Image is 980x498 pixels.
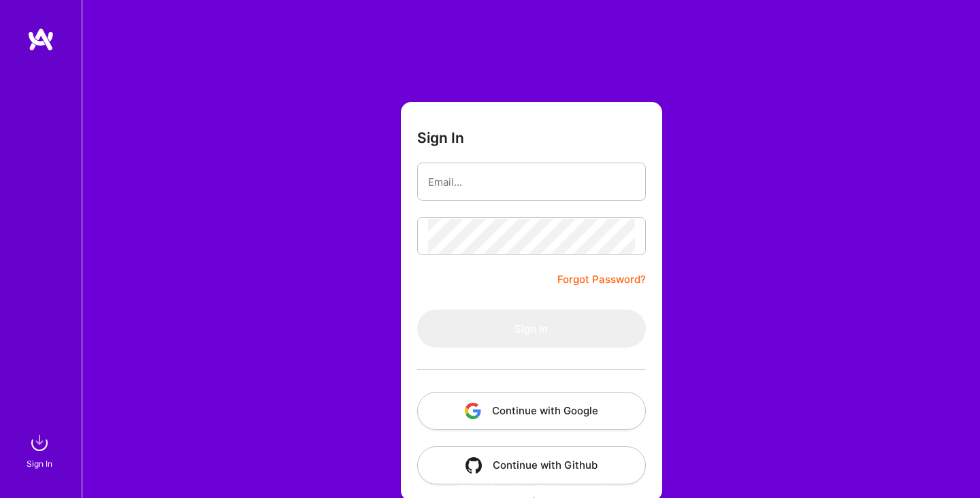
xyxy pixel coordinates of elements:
img: logo [27,27,54,52]
button: Continue with Google [417,392,646,430]
a: Forgot Password? [557,271,646,288]
div: Sign In [27,456,52,471]
button: Continue with Github [417,446,646,484]
input: Email... [428,165,635,199]
img: sign in [26,429,53,456]
a: sign inSign In [29,429,53,471]
button: Sign In [417,310,646,348]
img: icon [465,403,481,419]
img: icon [465,457,482,474]
h3: Sign In [417,129,464,146]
